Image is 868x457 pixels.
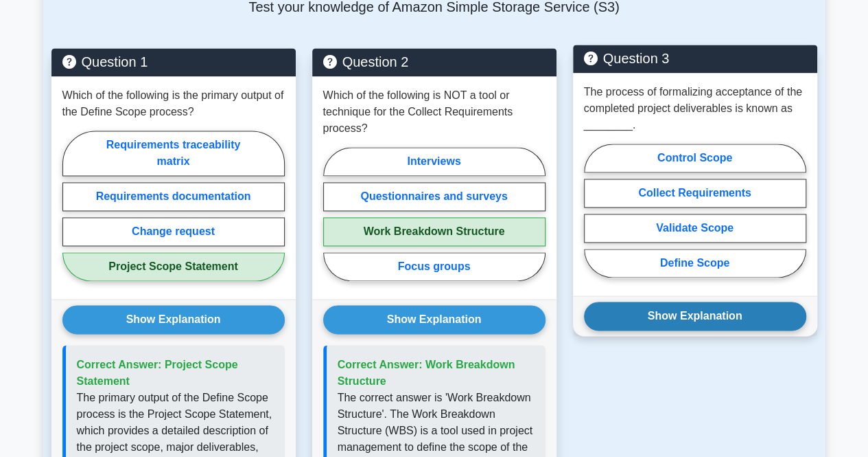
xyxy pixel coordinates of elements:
[323,182,546,211] label: Questionnaires and surveys
[584,144,806,172] label: Control Scope
[584,50,806,67] h5: Question 3
[323,87,546,137] p: Which of the following is NOT a tool or technique for the Collect Requirements process?
[584,249,806,278] label: Define Scope
[584,179,806,208] label: Collect Requirements
[323,217,546,246] label: Work Breakdown Structure
[62,54,285,70] h5: Question 1
[584,214,806,243] label: Validate Scope
[62,182,285,211] label: Requirements documentation
[62,252,285,281] label: Project Scope Statement
[323,54,546,70] h5: Question 2
[323,147,546,176] label: Interviews
[62,305,285,334] button: Show Explanation
[338,358,515,386] span: Correct Answer: Work Breakdown Structure
[323,305,546,334] button: Show Explanation
[584,84,806,133] p: The process of formalizing acceptance of the completed project deliverables is known as ________.
[77,358,238,386] span: Correct Answer: Project Scope Statement
[62,217,285,246] label: Change request
[323,252,546,281] label: Focus groups
[62,131,285,176] label: Requirements traceability matrix
[584,302,806,331] button: Show Explanation
[62,87,285,120] p: Which of the following is the primary output of the Define Scope process?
